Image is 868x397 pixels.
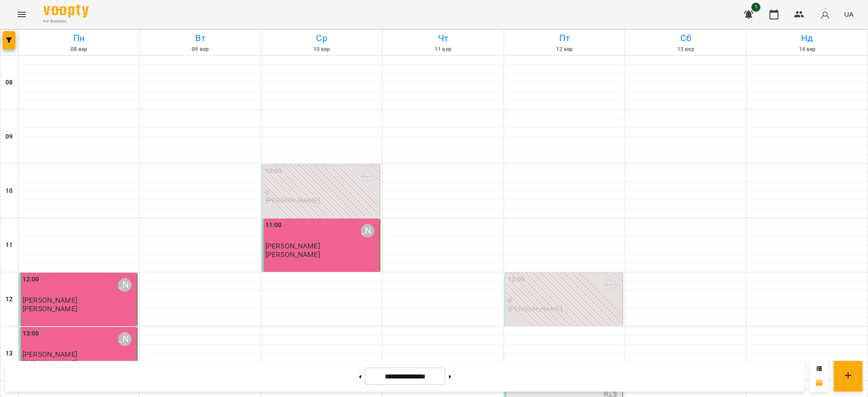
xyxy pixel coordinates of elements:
[263,45,381,54] h6: 10 вер
[505,31,623,45] h6: Пт
[5,78,13,88] h6: 08
[23,275,39,285] label: 12:00
[748,45,866,54] h6: 14 вер
[384,31,502,45] h6: Чт
[265,242,320,250] span: [PERSON_NAME]
[265,196,320,204] p: [PERSON_NAME]
[23,305,77,313] p: [PERSON_NAME]
[508,296,621,304] p: 0
[43,19,89,24] span: For Business
[844,9,854,19] span: UA
[11,4,33,25] button: Menu
[840,6,857,23] button: UA
[508,305,563,313] p: [PERSON_NAME]
[265,188,378,196] p: 0
[20,45,138,54] h6: 08 вер
[23,350,77,359] span: [PERSON_NAME]
[819,8,831,21] img: avatar_s.png
[265,166,282,176] label: 10:00
[748,31,866,45] h6: Нд
[5,132,13,142] h6: 09
[604,278,617,292] div: Єва Логвінова
[508,275,525,285] label: 12:00
[23,296,77,304] span: [PERSON_NAME]
[43,5,89,18] img: Voopty Logo
[118,278,132,292] div: Єва Логвінова
[361,224,374,238] div: Єва Логвінова
[20,31,138,45] h6: Пн
[141,31,259,45] h6: Вт
[5,294,13,304] h6: 12
[263,31,381,45] h6: Ср
[5,186,13,196] h6: 10
[361,170,374,183] div: Єва Логвінова
[265,251,320,258] p: [PERSON_NAME]
[627,31,745,45] h6: Сб
[751,3,760,12] span: 1
[5,240,13,250] h6: 11
[118,332,132,346] div: Єва Логвінова
[627,45,745,54] h6: 13 вер
[23,329,39,339] label: 13:00
[384,45,502,54] h6: 11 вер
[141,45,259,54] h6: 09 вер
[265,220,282,230] label: 11:00
[5,349,13,359] h6: 13
[505,45,623,54] h6: 12 вер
